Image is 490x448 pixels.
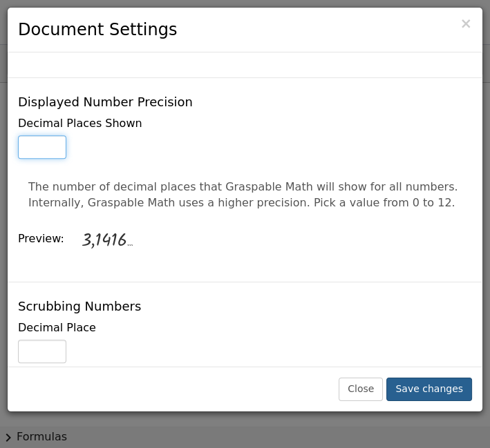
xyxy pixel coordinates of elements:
[18,232,64,245] span: Preview:
[8,116,153,132] label: Decimal Places Shown
[460,17,472,31] button: Close
[386,378,472,401] button: Save changes
[460,15,472,32] span: ×
[18,300,141,313] h4: Scrubbing Numbers
[28,179,462,211] p: The number of decimal places that Graspable Math will show for all numbers. Internally, Graspable...
[8,320,106,336] label: Decimal Place
[18,95,193,109] h4: Displayed Number Precision
[18,18,472,41] h3: Document Settings
[339,378,383,401] button: Close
